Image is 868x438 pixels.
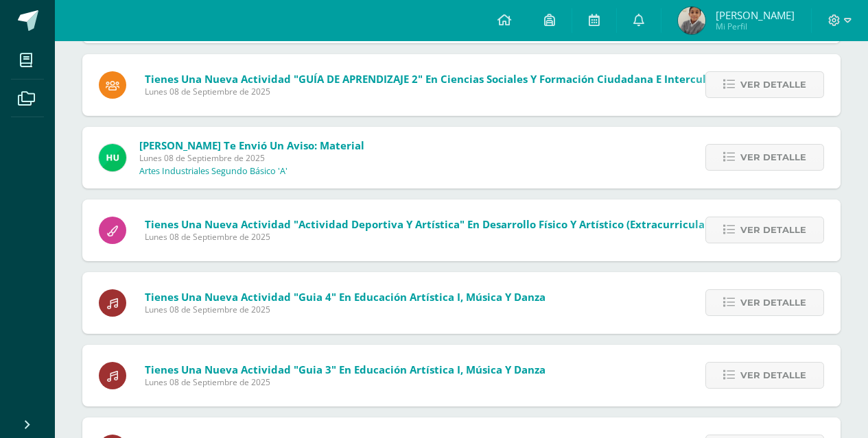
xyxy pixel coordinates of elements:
span: Tienes una nueva actividad "GUÍA DE APRENDIZAJE 2" En Ciencias Sociales y Formación Ciudadana e I... [145,72,755,86]
span: Ver detalle [740,290,806,315]
span: Lunes 08 de Septiembre de 2025 [145,231,713,243]
span: Tienes una nueva actividad "Actividad Deportiva y Artística" En Desarrollo Físico y Artístico (Ex... [145,217,713,231]
span: Lunes 08 de Septiembre de 2025 [145,376,546,388]
span: Ver detalle [740,363,806,388]
img: 19bd5b58a768e3df6f77d2d88b45e9ad.png [678,7,705,34]
span: Tienes una nueva actividad "Guia 3" En Educación Artística I, Música y Danza [145,363,546,376]
span: Lunes 08 de Septiembre de 2025 [139,152,364,164]
span: Lunes 08 de Septiembre de 2025 [145,304,546,315]
span: [PERSON_NAME] [716,8,795,22]
span: Lunes 08 de Septiembre de 2025 [145,86,755,97]
p: Artes Industriales Segundo Básico 'A' [139,166,288,177]
span: Ver detalle [740,217,806,243]
span: Mi Perfil [716,21,795,32]
span: Ver detalle [740,72,806,97]
img: fd23069c3bd5c8dde97a66a86ce78287.png [99,144,126,171]
span: Tienes una nueva actividad "Guia 4" En Educación Artística I, Música y Danza [145,290,546,304]
span: Ver detalle [740,145,806,170]
span: [PERSON_NAME] te envió un aviso: Material [139,138,364,152]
